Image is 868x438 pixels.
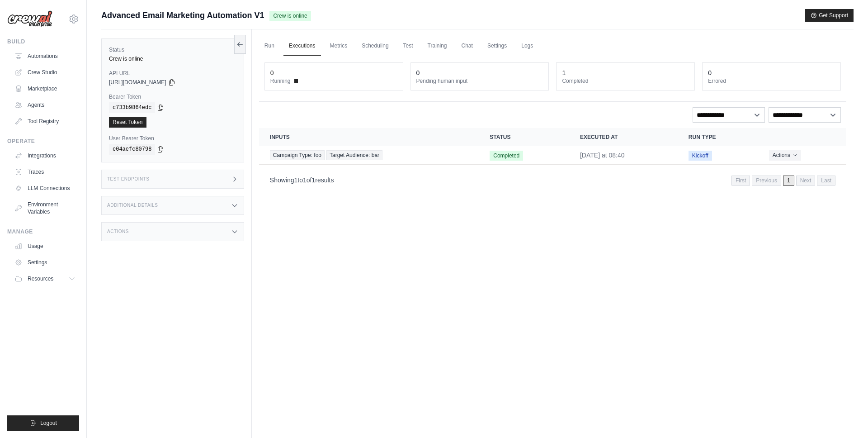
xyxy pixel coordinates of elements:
[783,176,794,186] span: 1
[562,68,566,77] div: 1
[708,77,835,85] dt: Errored
[11,239,79,253] a: Usage
[259,128,479,146] th: Inputs
[325,37,353,56] a: Metrics
[269,11,311,21] span: Crew is online
[11,148,79,163] a: Integrations
[109,144,155,155] code: e04aefc80798
[270,150,468,160] a: View execution details for Campaign Type
[109,117,146,128] a: Reset Token
[109,79,166,86] span: [URL][DOMAIN_NAME]
[107,203,158,208] h3: Additional Details
[562,77,689,85] dt: Completed
[356,37,394,56] a: Scheduling
[101,9,264,22] span: Advanced Email Marketing Automation V1
[11,271,79,286] button: Resources
[270,68,274,77] div: 0
[109,55,236,62] div: Crew is online
[107,176,150,182] h3: Test Endpoints
[422,37,453,56] a: Training
[40,419,57,427] span: Logout
[456,37,478,56] a: Chat
[28,275,53,282] span: Resources
[7,38,79,45] div: Build
[303,176,307,184] span: 1
[7,10,52,28] img: Logo
[11,181,79,195] a: LLM Connections
[769,150,801,161] button: Actions for execution
[11,197,79,219] a: Environment Variables
[259,37,280,56] a: Run
[11,98,79,112] a: Agents
[752,176,781,186] span: Previous
[109,102,155,113] code: c733b9864edc
[805,9,854,22] button: Get Support
[283,37,321,56] a: Executions
[678,128,758,146] th: Run Type
[689,151,712,161] span: Kickoff
[731,176,835,186] nav: Pagination
[11,255,79,270] a: Settings
[270,176,334,185] p: Showing to of results
[109,46,236,53] label: Status
[311,176,315,184] span: 1
[416,77,543,85] dt: Pending human input
[817,176,835,186] span: Last
[482,37,512,56] a: Settings
[294,176,298,184] span: 1
[416,68,420,77] div: 0
[490,151,523,161] span: Completed
[7,415,79,431] button: Logout
[516,37,538,56] a: Logs
[259,168,846,191] nav: Pagination
[270,77,291,85] span: Running
[708,68,712,77] div: 0
[107,229,129,234] h3: Actions
[11,81,79,96] a: Marketplace
[580,152,625,159] time: September 17, 2025 at 08:40 BST
[7,138,79,145] div: Operate
[109,135,236,142] label: User Bearer Token
[398,37,419,56] a: Test
[11,49,79,63] a: Automations
[796,176,816,186] span: Next
[731,176,750,186] span: First
[11,65,79,80] a: Crew Studio
[479,128,569,146] th: Status
[259,128,846,191] section: Crew executions table
[11,114,79,129] a: Tool Registry
[109,93,236,100] label: Bearer Token
[326,150,382,160] span: Target Audience: bar
[569,128,678,146] th: Executed at
[11,165,79,179] a: Traces
[270,150,325,160] span: Campaign Type: foo
[109,70,236,77] label: API URL
[7,228,79,235] div: Manage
